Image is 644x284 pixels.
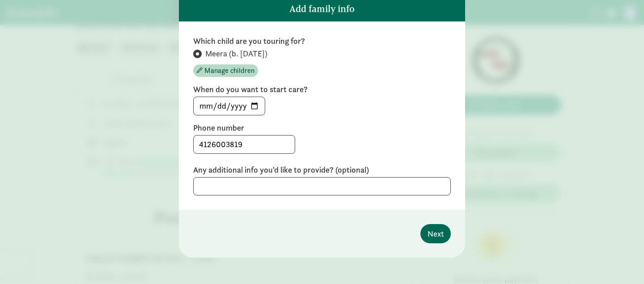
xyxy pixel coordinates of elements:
[204,65,254,76] span: Manage children
[205,48,267,59] span: Meera (b. [DATE])
[193,64,258,77] button: Manage children
[193,165,451,175] label: Any additional info you'd like to provide? (optional)
[194,136,295,153] input: 5555555555
[193,84,451,95] label: When do you want to start care?
[420,224,451,243] button: Next
[193,123,451,133] label: Phone number
[289,4,355,14] h5: Add family info
[428,228,444,240] span: Next
[193,36,451,47] label: Which child are you touring for?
